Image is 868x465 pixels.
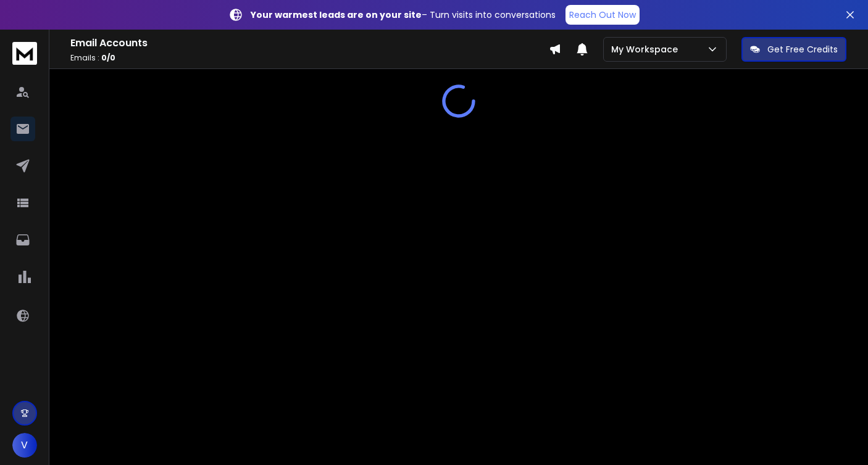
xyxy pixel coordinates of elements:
h1: Email Accounts [70,36,549,51]
p: – Turn visits into conversations [251,9,556,21]
p: Reach Out Now [569,9,636,21]
p: My Workspace [611,43,683,56]
button: Get Free Credits [741,37,846,62]
img: logo [12,42,37,65]
p: Get Free Credits [767,43,838,56]
span: 0 / 0 [101,52,115,63]
p: Emails : [70,53,549,63]
strong: Your warmest leads are on your site [251,9,422,21]
button: V [12,433,37,458]
a: Reach Out Now [565,5,640,25]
